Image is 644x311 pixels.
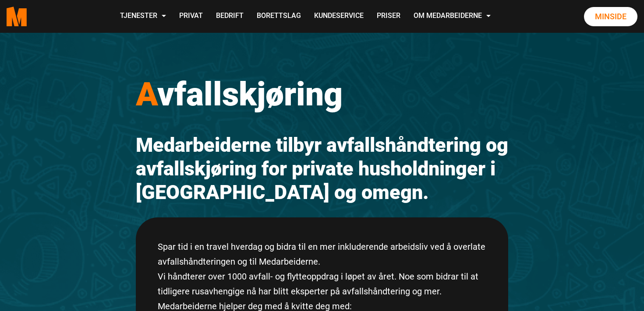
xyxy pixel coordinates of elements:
a: Priser [370,1,407,32]
a: Bedrift [209,1,250,32]
h1: vfallskjøring [136,74,508,114]
a: Kundeservice [308,1,370,32]
a: Borettslag [250,1,308,32]
a: Om Medarbeiderne [407,1,497,32]
a: Privat [173,1,209,32]
a: Tjenester [113,1,173,32]
span: A [136,75,157,113]
h2: Medarbeiderne tilbyr avfallshåndtering og avfallskjøring for private husholdninger i [GEOGRAPHIC_... [136,133,508,204]
a: Minside [584,7,637,26]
